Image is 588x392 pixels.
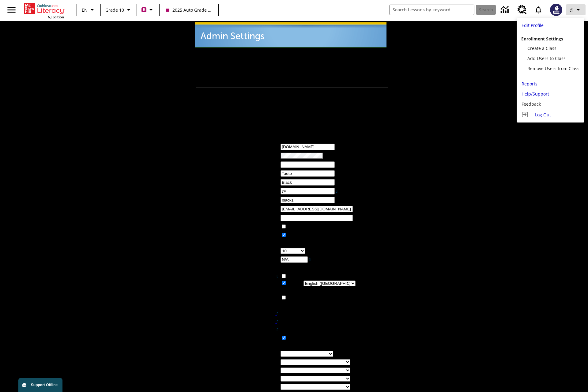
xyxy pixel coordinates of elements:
[527,55,566,61] span: Add Users to Class
[527,45,556,51] span: Create a Class
[522,101,541,107] span: Feedback
[527,66,579,71] span: Remove Users from Class
[535,112,551,118] span: Log Out
[521,36,563,42] span: Enrollment Settings
[522,81,537,87] span: Reports
[522,22,544,28] span: Edit Profile
[522,91,549,97] span: Help/Support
